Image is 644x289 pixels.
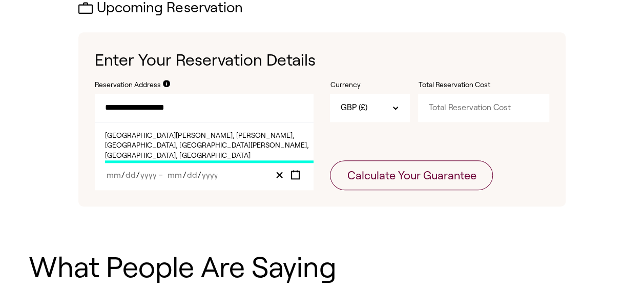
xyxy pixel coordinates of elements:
[95,80,161,90] label: Reservation Address
[287,168,303,182] button: Toggle calendar
[330,80,410,90] label: Currency
[106,171,121,179] input: Month
[340,102,367,113] span: GBP (£)
[330,160,493,190] button: Calculate Your Guarantee
[418,94,549,121] input: Total Reservation Cost
[121,171,125,179] span: /
[95,49,549,72] h1: Enter Your Reservation Details
[136,171,140,179] span: /
[140,171,157,179] input: Year
[186,171,197,179] input: Day
[167,171,182,179] input: Month
[182,171,186,179] span: /
[105,131,314,163] span: [GEOGRAPHIC_DATA][PERSON_NAME], [PERSON_NAME], [GEOGRAPHIC_DATA], [GEOGRAPHIC_DATA][PERSON_NAME],...
[158,171,166,179] span: –
[125,171,136,179] input: Day
[197,171,201,179] span: /
[418,80,521,90] label: Total Reservation Cost
[201,171,218,179] input: Year
[272,168,287,182] button: Clear value
[29,252,615,283] h1: What People Are Saying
